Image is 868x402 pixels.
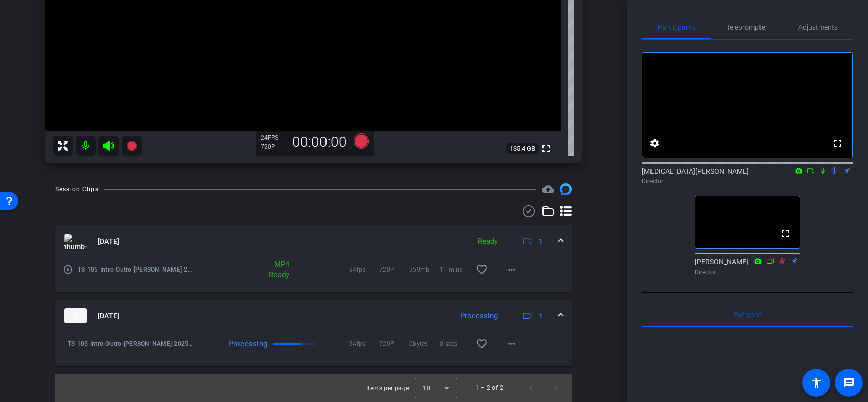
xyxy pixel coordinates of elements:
mat-icon: accessibility [810,377,822,389]
span: Participants [658,24,696,31]
span: Adjustments [798,24,838,31]
span: FPS [268,134,278,141]
span: 720P [379,264,409,275]
span: 1 [539,236,543,247]
mat-icon: flip [829,166,841,175]
div: [PERSON_NAME] [695,257,800,277]
div: thumb-nail[DATE]Ready1 [55,257,572,292]
div: Director [642,177,853,186]
span: 24fps [349,339,379,349]
span: 0bytes [409,339,440,349]
div: Processing [224,339,270,349]
mat-icon: settings [648,137,661,149]
mat-icon: more_horiz [506,338,518,350]
span: Everyone [733,311,762,318]
span: TS-105-Intro-Outro-[PERSON_NAME]-2025-08-25-13-50-50-379-0 [68,339,193,349]
span: [DATE] [98,311,119,321]
mat-icon: message [843,377,855,389]
div: Items per page: [366,383,411,393]
mat-icon: cloud_upload [542,183,554,195]
div: Processing [455,310,503,322]
mat-icon: favorite_border [476,338,488,350]
span: 720P [379,339,409,349]
img: thumb-nail [64,234,87,249]
mat-expansion-panel-header: thumb-nail[DATE]Ready1 [55,225,572,257]
span: Destinations for your clips [542,183,554,195]
button: Previous page [519,376,544,400]
span: 0 secs [440,339,470,349]
div: Director [695,267,800,277]
mat-icon: fullscreen [540,143,552,155]
mat-icon: fullscreen [779,228,791,240]
mat-icon: favorite_border [476,263,488,276]
div: Session Clips [55,184,99,194]
mat-icon: play_circle_outline [63,264,73,275]
div: [MEDICAL_DATA][PERSON_NAME] [642,166,853,186]
span: TS-105-Intro-Outro-[PERSON_NAME]-2025-08-25-14-31-04-164-0 [78,264,193,275]
div: 00:00:00 [286,133,353,151]
span: 1 [539,311,543,321]
img: Session clips [560,183,572,195]
span: 11 mins [440,264,470,275]
div: 720P [261,143,286,151]
mat-icon: more_horiz [506,263,518,276]
span: 24fps [349,264,379,275]
div: MP4 Ready [248,259,294,280]
span: Teleprompter [726,24,768,31]
div: thumb-nail[DATE]Processing1 [55,332,572,366]
div: 24 [261,133,286,142]
div: Ready [473,236,503,247]
button: Next page [544,376,568,400]
span: [DATE] [98,236,119,247]
img: thumb-nail [64,308,87,323]
mat-icon: fullscreen [832,137,844,149]
span: 359mb [409,264,440,275]
mat-expansion-panel-header: thumb-nail[DATE]Processing1 [55,300,572,332]
span: 135.4 GB [506,143,539,155]
div: 1 – 2 of 2 [475,383,503,393]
